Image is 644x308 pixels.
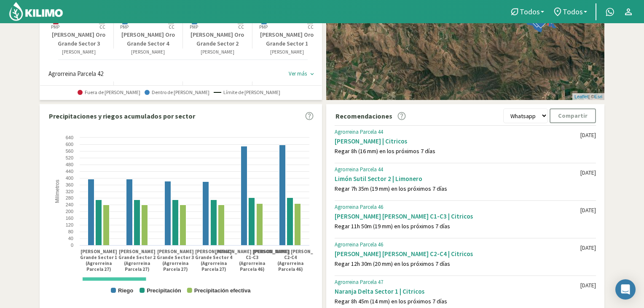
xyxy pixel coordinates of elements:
[66,216,73,221] text: 160
[309,71,315,77] div: keyboard_arrow_down
[99,24,105,30] tspan: CC
[157,249,194,272] text: [PERSON_NAME] Grande Sector 3 (Agrorreina Parcela 27)
[66,195,73,200] text: 280
[580,169,596,176] div: [DATE]
[66,155,73,160] text: 520
[118,287,133,294] text: Riego
[66,149,73,154] text: 560
[8,1,64,22] img: Kilimo
[66,209,73,214] text: 200
[194,287,251,294] text: Precipitación efectiva
[580,207,596,214] div: [DATE]
[580,282,596,289] div: [DATE]
[238,24,244,30] tspan: CC
[259,24,268,30] tspan: PMP
[114,30,183,49] p: [PERSON_NAME] Oro Grande Sector 4
[114,49,183,56] p: [PERSON_NAME]
[335,204,580,211] div: Agrorreina Parcela 46
[335,175,580,183] div: Limón Sutil Sector 2 | Limonero
[66,202,73,207] text: 240
[252,30,322,49] p: [PERSON_NAME] Oro Grande Sector 1
[580,132,596,139] div: [DATE]
[335,223,580,230] div: Regar 11h 50m (19 mm) en los próximos 7 días
[183,30,252,49] p: [PERSON_NAME] Oro Grande Sector 2
[169,24,175,30] tspan: CC
[520,7,540,16] span: Todos
[563,7,583,16] span: Todos
[80,249,117,272] text: [PERSON_NAME] Grande Sector 1 (Agrorreina Parcela 27)
[335,129,580,135] div: Agrorreina Parcela 44
[214,89,280,95] span: Límite de [PERSON_NAME]
[215,249,289,272] text: [PERSON_NAME] [PERSON_NAME] C1-C3 (Agrorreina Parcela 46)
[335,185,580,192] div: Regar 7h 35m (19 mm) en los próximos 7 días
[335,212,580,220] div: [PERSON_NAME] [PERSON_NAME] C1-C3 | Citricos
[335,137,580,145] div: [PERSON_NAME] | Citricos
[335,250,580,258] div: [PERSON_NAME] [PERSON_NAME] C2-C4 | Citricos
[68,229,73,234] text: 80
[289,70,307,77] div: Ver más
[335,241,580,248] div: Agrorreina Parcela 46
[66,169,73,174] text: 440
[574,94,588,99] a: Leaflet
[71,243,73,248] text: 0
[252,49,322,56] p: [PERSON_NAME]
[54,180,60,203] text: Milímetros
[145,89,209,95] span: Dentro de [PERSON_NAME]
[44,30,113,49] p: [PERSON_NAME] Oro Grande Sector 3
[118,249,156,272] text: [PERSON_NAME] Grande Sector 2 (Agrorreina Parcela 27)
[68,236,73,241] text: 40
[78,89,140,95] span: Fuera de [PERSON_NAME]
[594,94,602,99] a: Esri
[572,93,604,100] div: | ©
[66,162,73,167] text: 480
[335,279,580,286] div: Agrorreina Parcela 47
[580,244,596,251] div: [DATE]
[120,24,129,30] tspan: PMP
[183,49,252,56] p: [PERSON_NAME]
[66,222,73,227] text: 120
[66,182,73,187] text: 360
[66,189,73,194] text: 320
[66,135,73,140] text: 640
[253,249,327,272] text: [PERSON_NAME] [PERSON_NAME] C2-C4 (Agrorreina Parcela 46)
[49,111,195,121] p: Precipitaciones y riegos acumulados por sector
[308,24,314,30] tspan: CC
[335,111,392,121] p: Recomendaciones
[66,176,73,181] text: 400
[51,24,59,30] tspan: PMP
[48,69,103,79] span: Agrorreina Parcela 42
[195,249,232,272] text: [PERSON_NAME] Grande Sector 4 (Agrorreina Parcela 27)
[335,287,580,295] div: Naranja Delta Sector 1 | Citricos
[190,24,198,30] tspan: PMP
[335,260,580,267] div: Regar 12h 30m (20 mm) en los próximos 7 días
[335,148,580,155] div: Regar 8h (16 mm) en los próximos 7 días
[66,142,73,147] text: 600
[147,287,181,294] text: Precipitación
[615,279,636,300] div: Open Intercom Messenger
[335,298,580,305] div: Regar 8h 45m (14 mm) en los próximos 7 días
[335,166,580,173] div: Agrorreina Parcela 44
[44,49,113,56] p: [PERSON_NAME]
